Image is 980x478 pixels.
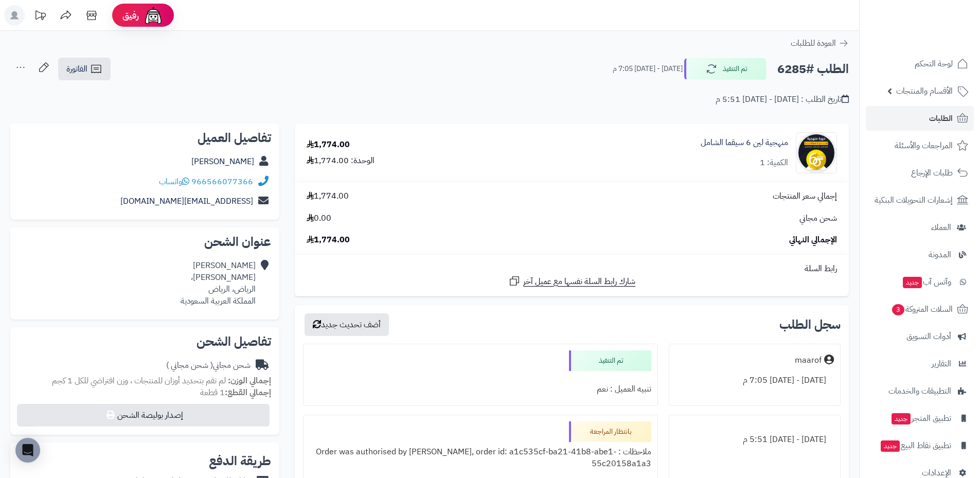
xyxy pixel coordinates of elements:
[892,413,911,424] span: جديد
[166,359,213,371] span: ( شحن مجاني )
[892,304,904,315] span: 3
[307,139,350,151] div: 1,774.00
[307,234,350,246] span: 1,774.00
[891,302,953,316] span: السلات المتروكة
[866,133,974,158] a: المراجعات والأسئلة
[299,263,845,275] div: رابط السلة
[866,242,974,267] a: المدونة
[523,276,635,288] span: شارك رابط السلة نفسها مع عميل آخر
[866,379,974,403] a: التطبيقات والخدمات
[866,324,974,349] a: أدوات التسويق
[866,433,974,458] a: تطبيق نقاط البيعجديد
[866,297,974,322] a: السلات المتروكة3
[307,190,349,202] span: 1,774.00
[307,155,375,167] div: الوحدة: 1,774.00
[880,438,951,453] span: تطبيق نقاط البيع
[896,84,953,98] span: الأقسام والمنتجات
[675,430,834,450] div: [DATE] - [DATE] 5:51 م
[209,455,271,467] h2: طريقة الدفع
[15,438,40,463] div: Open Intercom Messenger
[191,155,254,168] a: [PERSON_NAME]
[58,58,111,80] a: الفاتورة
[508,275,635,288] a: شارك رابط السلة نفسها مع عميل آخر
[143,5,164,26] img: ai-face.png
[27,5,53,28] a: تحديثات المنصة
[795,355,822,366] div: maarof
[716,94,849,105] div: تاريخ الطلب : [DATE] - [DATE] 5:51 م
[191,175,253,188] a: 966566077366
[796,132,836,173] img: 1752506286-WhatsApp%20Image%202025-07-14%20at%202.55.50%20PM-90x90.jpeg
[906,329,951,344] span: أدوات التسويق
[866,351,974,376] a: التقارير
[888,384,951,398] span: التطبيقات والخدمات
[701,137,788,149] a: منهجية لين 6 سيقما الشامل
[791,37,849,49] a: العودة للطلبات
[120,195,253,207] a: [EMAIL_ADDRESS][DOMAIN_NAME]
[866,215,974,240] a: العملاء
[789,234,837,246] span: الإجمالي النهائي
[200,386,271,399] small: 1 قطعة
[307,213,331,224] span: 0.00
[569,421,651,442] div: بانتظار المراجعة
[66,63,87,75] span: الفاتورة
[791,37,836,49] span: العودة للطلبات
[228,375,271,387] strong: إجمالي الوزن:
[569,350,651,371] div: تم التنفيذ
[225,386,271,399] strong: إجمالي القطع:
[931,220,951,235] span: العملاء
[613,64,683,74] small: [DATE] - [DATE] 7:05 م
[166,360,251,371] div: شحن مجاني
[866,161,974,185] a: طلبات الإرجاع
[305,313,389,336] button: أضف تحديث جديد
[866,188,974,213] a: إشعارات التحويلات البنكية
[875,193,953,207] span: إشعارات التحويلات البنكية
[929,111,953,126] span: الطلبات
[881,440,900,452] span: جديد
[19,236,271,248] h2: عنوان الشحن
[181,260,256,307] div: [PERSON_NAME] [PERSON_NAME]، الرياض، الرياض المملكة العربية السعودية
[866,270,974,294] a: وآتس آبجديد
[911,166,953,180] span: طلبات الإرجاع
[52,375,226,387] span: لم تقم بتحديد أوزان للمنتجات ، وزن افتراضي للكل 1 كجم
[19,335,271,348] h2: تفاصيل الشحن
[122,9,139,22] span: رفيق
[866,406,974,431] a: تطبيق المتجرجديد
[675,370,834,391] div: [DATE] - [DATE] 7:05 م
[929,247,951,262] span: المدونة
[902,275,951,289] span: وآتس آب
[684,58,767,80] button: تم التنفيذ
[866,51,974,76] a: لوحة التحكم
[310,442,651,474] div: ملاحظات : Order was authorised by [PERSON_NAME], order id: a1c535cf-ba21-41b8-abe1-55c20158a1a3
[903,277,922,288] span: جديد
[910,29,970,50] img: logo-2.png
[890,411,951,426] span: تطبيق المتجر
[777,59,849,80] h2: الطلب #6285
[159,175,189,188] a: واتساب
[866,106,974,131] a: الطلبات
[310,379,651,399] div: تنبيه العميل : نعم
[19,132,271,144] h2: تفاصيل العميل
[17,404,270,427] button: إصدار بوليصة الشحن
[895,138,953,153] span: المراجعات والأسئلة
[760,157,788,169] div: الكمية: 1
[799,213,837,224] span: شحن مجاني
[773,190,837,202] span: إجمالي سعر المنتجات
[915,57,953,71] span: لوحة التحكم
[779,318,841,331] h3: سجل الطلب
[932,357,951,371] span: التقارير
